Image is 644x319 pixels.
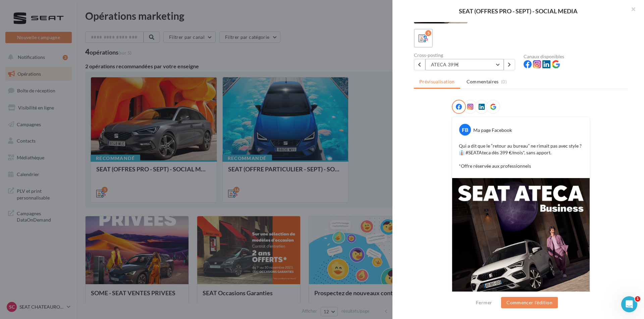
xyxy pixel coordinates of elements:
[524,54,628,59] div: Canaux disponibles
[414,53,518,58] div: Cross-posting
[473,299,495,307] button: Fermer
[425,59,504,70] button: ATECA 399€
[473,127,512,134] div: Ma page Facebook
[501,79,507,84] span: (0)
[425,30,431,36] div: 5
[467,78,499,85] span: Commentaires
[501,297,558,308] button: Commencer l'édition
[403,8,633,14] div: SEAT (OFFRES PRO - SEPT) - SOCIAL MEDIA
[621,296,637,312] iframe: Intercom live chat
[635,296,640,302] span: 1
[459,124,471,136] div: FB
[459,143,583,169] p: Qui a dit que le “retour au bureau” ne rimait pas avec style ? 👔 #SEATAteca dès 399 €/mois*, sans...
